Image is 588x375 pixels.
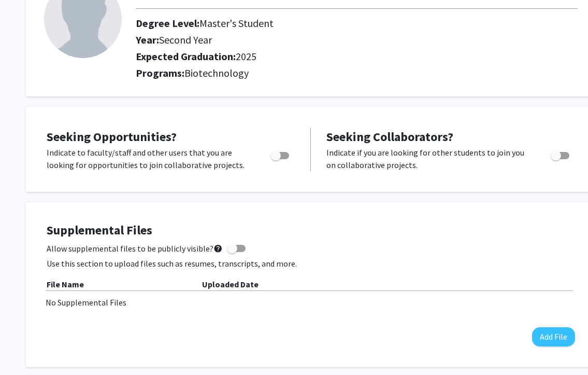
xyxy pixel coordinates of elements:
span: Allow supplemental files to be publicly visible? [47,242,223,255]
button: Add File [532,327,575,346]
p: Indicate if you are looking for other students to join you on collaborative projects. [326,146,531,171]
div: No Supplemental Files [46,296,576,309]
span: Biotechnology [184,66,249,79]
span: 2025 [236,50,256,63]
span: Seeking Collaborators? [326,129,453,145]
mat-icon: help [213,242,223,255]
span: Seeking Opportunities? [47,129,177,145]
h4: Supplemental Files [47,223,575,238]
span: Master's Student [199,17,274,30]
b: Uploaded Date [202,279,259,289]
p: Indicate to faculty/staff and other users that you are looking for opportunities to join collabor... [47,146,251,171]
h2: Degree Level: [136,17,501,30]
p: Use this section to upload files such as resumes, transcripts, and more. [47,257,575,270]
span: Second Year [159,33,212,46]
h2: Expected Graduation: [136,50,501,63]
h2: Year: [136,34,501,46]
iframe: Chat [8,328,44,367]
div: Toggle [547,146,575,162]
b: File Name [47,279,84,289]
h2: Programs: [136,67,578,79]
div: Toggle [266,146,295,162]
